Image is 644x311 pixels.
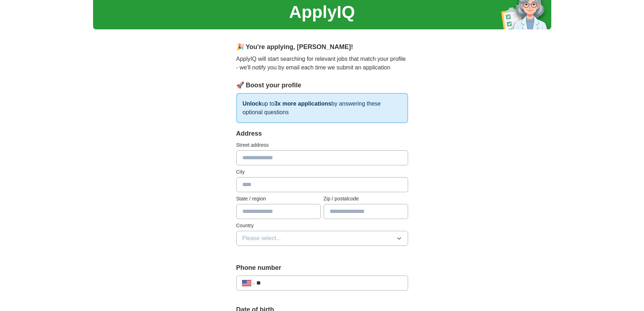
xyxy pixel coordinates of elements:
button: Please select... [236,231,408,246]
div: 🚀 Boost your profile [236,81,408,90]
label: City [236,168,408,176]
p: ApplyIQ will start searching for relevant jobs that match your profile - we'll notify you by emai... [236,55,408,72]
div: Address [236,129,408,139]
p: up to by answering these optional questions [236,93,408,123]
div: 🎉 You're applying , [PERSON_NAME] ! [236,42,408,52]
label: Phone number [236,263,408,273]
label: State / region [236,195,321,203]
label: Zip / postalcode [324,195,408,203]
label: Country [236,222,408,229]
strong: 3x more applications [274,101,331,107]
span: Please select... [242,234,281,243]
strong: Unlock [243,101,262,107]
label: Street address [236,141,408,149]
